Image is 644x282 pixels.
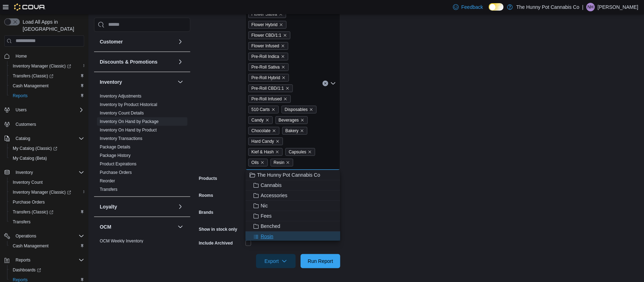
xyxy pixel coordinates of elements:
[10,82,51,90] a: Cash Management
[10,266,44,274] a: Dashboards
[176,58,185,66] button: Discounts & Promotions
[100,58,157,65] h3: Discounts & Promotions
[245,231,340,242] button: Rosin
[281,65,285,69] button: Remove Pre-Roll Sativa from selection in this group
[100,223,111,230] h3: OCM
[586,3,595,11] div: Nathan Horner
[248,106,279,113] span: 510 Carts
[245,211,340,221] button: Fees
[248,159,268,166] span: Oils
[13,243,48,249] span: Cash Management
[245,170,340,180] button: The Hunny Pot Cannabis Co
[251,85,284,92] span: Pre-Roll CBD/1:1
[7,61,87,71] a: Inventory Manager (Classic)
[282,127,307,135] span: Bakery
[100,161,137,166] a: Product Expirations
[1,255,87,265] button: Reports
[94,237,190,248] div: OCM
[283,97,288,101] button: Remove Pre-Roll Infused from selection in this group
[248,95,291,103] span: Pre-Roll Infused
[13,120,39,129] a: Customers
[10,178,46,187] a: Inventory Count
[7,217,87,227] button: Transfers
[308,150,312,154] button: Remove Capsules from selection in this group
[100,78,122,86] h3: Inventory
[10,154,84,163] span: My Catalog (Beta)
[100,119,159,124] a: Inventory On Hand by Package
[13,219,30,225] span: Transfers
[13,189,71,195] span: Inventory Manager (Classic)
[279,23,283,27] button: Remove Flower Hybrid from selection in this group
[94,92,190,196] div: Inventory
[10,178,84,187] span: Inventory Count
[13,267,41,273] span: Dashboards
[10,242,51,250] a: Cash Management
[260,254,291,268] span: Export
[251,95,282,102] span: Pre-Roll Infused
[7,197,87,207] button: Purchase Orders
[199,240,233,246] label: Include Archived
[1,51,87,61] button: Home
[7,241,87,251] button: Cash Management
[261,212,272,219] span: Fees
[176,37,185,46] button: Customer
[261,192,287,199] span: Accessories
[10,208,56,216] a: Transfers (Classic)
[100,239,143,243] a: OCM Weekly Inventory
[13,155,47,161] span: My Catalog (Beta)
[13,63,71,69] span: Inventory Manager (Classic)
[100,170,132,175] span: Purchase Orders
[245,180,340,190] button: Cannabis
[272,129,276,133] button: Remove Chocolate from selection in this group
[251,117,264,124] span: Candy
[10,72,84,80] span: Transfers (Classic)
[13,232,39,240] button: Operations
[176,202,185,211] button: Loyalty
[13,134,33,143] button: Catalog
[100,102,157,107] span: Inventory by Product Historical
[13,256,33,264] button: Reports
[13,209,53,215] span: Transfers (Classic)
[281,44,285,48] button: Remove Flower Infused from selection in this group
[301,254,340,268] button: Run Report
[248,137,283,145] span: Hard Candy
[10,266,84,274] span: Dashboards
[248,10,286,18] span: Flower Sativa
[13,199,45,205] span: Purchase Orders
[285,127,298,134] span: Bakery
[14,4,46,11] img: Cova
[10,92,30,100] a: Reports
[261,223,280,230] span: Benched
[275,150,279,154] button: Remove Kief & Hash from selection in this group
[7,177,87,187] button: Inventory Count
[285,148,315,156] span: Capsules
[10,62,74,70] a: Inventory Manager (Classic)
[282,76,286,80] button: Remove Pre-Roll Hybrid from selection in this group
[308,258,333,265] span: Run Report
[330,81,336,86] button: Close list of options
[275,139,280,143] button: Remove Hard Candy from selection in this group
[285,106,308,113] span: Disposables
[16,53,27,59] span: Home
[248,74,289,82] span: Pre-Roll Hybrid
[279,117,299,124] span: Beverages
[100,145,130,149] a: Package Details
[271,107,275,112] button: Remove 510 Carts from selection in this group
[251,127,271,134] span: Chocolate
[100,38,123,45] h3: Customer
[100,153,130,158] span: Package History
[13,52,30,60] a: Home
[7,71,87,81] a: Transfers (Classic)
[251,74,280,81] span: Pre-Roll Hybrid
[100,170,132,175] a: Purchase Orders
[16,107,27,113] span: Users
[251,106,270,113] span: 510 Carts
[285,86,290,90] button: Remove Pre-Roll CBD/1:1 from selection in this group
[598,3,638,11] p: [PERSON_NAME]
[13,146,57,151] span: My Catalog (Classic)
[16,257,30,263] span: Reports
[300,129,304,133] button: Remove Bakery from selection in this group
[199,193,213,198] label: Rooms
[16,122,36,127] span: Customers
[1,231,87,241] button: Operations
